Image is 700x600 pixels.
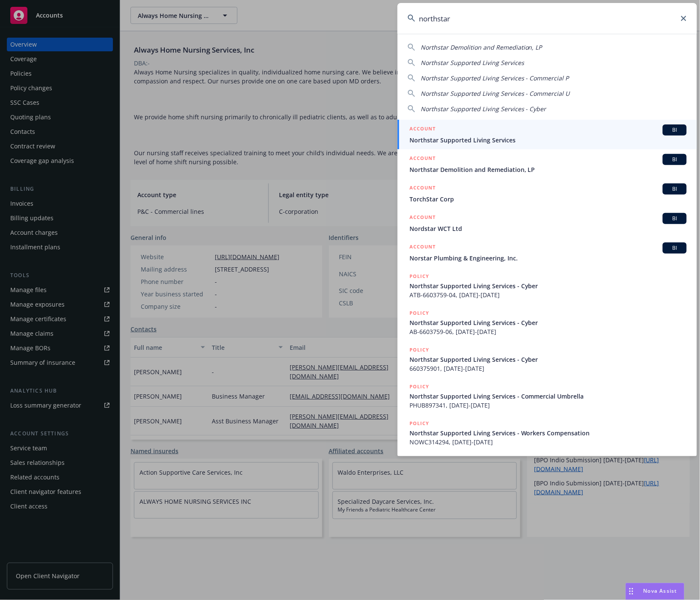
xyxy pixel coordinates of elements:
[409,429,687,437] span: Northstar Supported Living Services - Workers Compensation
[666,126,683,134] span: BI
[409,355,687,364] span: Northstar Supported Living Services - Cyber
[421,105,546,113] span: Northstar Supported Living Services - Cyber
[409,346,429,354] h5: POLICY
[409,318,687,327] span: Northstar Supported Living Services - Cyber
[397,267,697,304] a: POLICYNorthstar Supported Living Services - CyberATB-6603759-04, [DATE]-[DATE]
[409,309,429,317] h5: POLICY
[397,120,697,149] a: ACCOUNTBINorthstar Supported Living Services
[409,419,429,428] h5: POLICY
[409,290,687,299] span: ATB-6603759-04, [DATE]-[DATE]
[421,74,569,82] span: Northstar Supported Living Services - Commercial P
[409,183,436,194] h5: ACCOUNT
[409,437,687,446] span: NOWC314294, [DATE]-[DATE]
[644,588,677,595] span: Nova Assist
[409,392,687,401] span: Northstar Supported Living Services - Commercial Umbrella
[397,378,697,414] a: POLICYNorthstar Supported Living Services - Commercial UmbrellaPHUB897341, [DATE]-[DATE]
[409,154,436,164] h5: ACCOUNT
[409,327,687,336] span: AB-6603759-06, [DATE]-[DATE]
[397,179,697,208] a: ACCOUNTBITorchStar Corp
[421,89,570,98] span: Northstar Supported Living Services - Commercial U
[397,3,697,34] input: Search...
[409,364,687,373] span: 660375901, [DATE]-[DATE]
[666,185,683,193] span: BI
[409,165,687,174] span: Northstar Demolition and Remediation, LP
[421,43,542,51] span: Northstar Demolition and Remediation, LP
[409,254,687,263] span: Norstar Plumbing & Engineering, Inc.
[409,382,429,391] h5: POLICY
[409,272,429,281] h5: POLICY
[409,224,687,233] span: Nordstar WCT Ltd
[397,414,697,451] a: POLICYNorthstar Supported Living Services - Workers CompensationNOWC314294, [DATE]-[DATE]
[666,244,683,252] span: BI
[409,124,436,135] h5: ACCOUNT
[626,583,637,600] div: Drag to move
[409,195,687,204] span: TorchStar Corp
[409,401,687,410] span: PHUB897341, [DATE]-[DATE]
[421,59,524,67] span: Northstar Supported Living Services
[397,149,697,179] a: ACCOUNTBINorthstar Demolition and Remediation, LP
[397,304,697,341] a: POLICYNorthstar Supported Living Services - CyberAB-6603759-06, [DATE]-[DATE]
[666,215,683,222] span: BI
[666,156,683,163] span: BI
[397,341,697,378] a: POLICYNorthstar Supported Living Services - Cyber660375901, [DATE]-[DATE]
[409,213,436,223] h5: ACCOUNT
[409,136,687,145] span: Northstar Supported Living Services
[409,242,436,253] h5: ACCOUNT
[397,208,697,238] a: ACCOUNTBINordstar WCT Ltd
[409,281,687,290] span: Northstar Supported Living Services - Cyber
[397,238,697,267] a: ACCOUNTBINorstar Plumbing & Engineering, Inc.
[626,583,685,600] button: Nova Assist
